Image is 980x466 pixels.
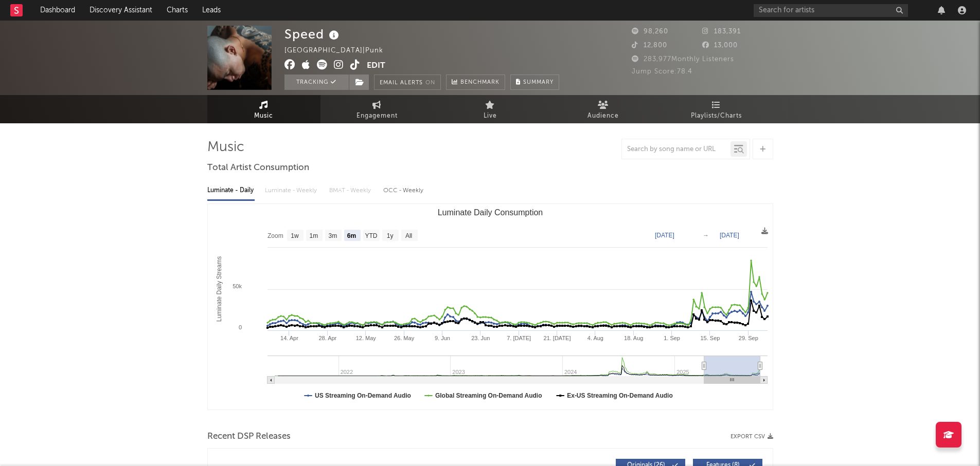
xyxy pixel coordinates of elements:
text: Global Streaming On-Demand Audio [435,392,542,399]
text: 12. May [355,335,376,341]
span: 13,000 [702,42,738,49]
input: Search by song name or URL [622,145,730,154]
text: All [405,232,412,239]
input: Search for artists [754,4,908,17]
div: OCC - Weekly [383,182,424,199]
a: Playlists/Charts [660,95,773,123]
div: Speed [284,26,342,43]
text: 15. Sep [700,335,720,341]
a: Live [434,95,547,123]
text: 26. May [394,335,415,341]
text: 18. Aug [624,335,643,341]
a: Engagement [320,95,434,123]
text: 3m [328,232,337,239]
text: 4. Aug [587,335,603,341]
text: 0 [238,324,241,330]
span: Audience [587,110,619,122]
text: 9. Jun [434,335,450,341]
text: 21. [DATE] [543,335,571,341]
span: 183,391 [702,28,741,35]
button: Tracking [284,74,349,90]
div: [GEOGRAPHIC_DATA] | Punk [284,45,395,57]
text: 1w [291,232,299,239]
span: 98,260 [632,28,668,35]
button: Email AlertsOn [374,74,441,90]
text: 14. Apr [280,335,298,341]
text: → [703,232,709,239]
span: 12,800 [632,42,667,49]
span: Engagement [357,110,398,122]
text: Luminate Daily Streams [216,256,223,322]
svg: Luminate Daily Consumption [208,204,773,409]
text: [DATE] [655,232,674,239]
text: Zoom [268,232,283,239]
span: Recent DSP Releases [207,431,291,443]
span: Jump Score: 78.4 [632,68,692,75]
span: 283,977 Monthly Listeners [632,56,734,63]
button: Summary [510,74,559,90]
text: 1y [386,232,393,239]
em: On [425,80,435,86]
text: 50k [233,283,242,289]
text: 28. Apr [318,335,336,341]
span: Summary [523,80,554,85]
span: Live [484,110,497,122]
text: Ex-US Streaming On-Demand Audio [567,392,673,399]
text: [DATE] [720,232,739,239]
text: 1. Sep [664,335,680,341]
span: Music [254,110,273,122]
a: Music [207,95,320,123]
button: Edit [367,60,385,72]
text: 29. Sep [738,335,758,341]
div: Luminate - Daily [207,182,255,199]
button: Export CSV [730,434,773,440]
text: US Streaming On-Demand Audio [315,392,411,399]
text: 7. [DATE] [507,335,531,341]
text: 23. Jun [471,335,490,341]
a: Audience [547,95,660,123]
span: Playlists/Charts [691,110,742,122]
text: Luminate Daily Consumption [437,208,543,217]
span: Total Artist Consumption [207,162,309,174]
text: 6m [347,232,355,239]
text: YTD [365,232,377,239]
text: 1m [309,232,318,239]
span: Benchmark [460,77,500,89]
a: Benchmark [446,74,505,90]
